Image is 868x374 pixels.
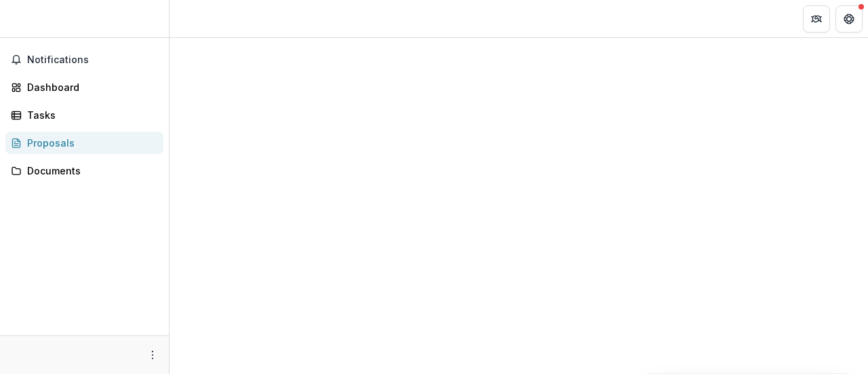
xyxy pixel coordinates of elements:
span: Notifications [27,54,158,66]
button: Notifications [5,49,163,71]
div: Tasks [27,108,153,122]
button: Partners [803,5,830,33]
a: Proposals [5,132,163,154]
a: Tasks [5,104,163,126]
div: Proposals [27,136,153,150]
button: More [144,347,161,363]
a: Documents [5,160,163,182]
div: Dashboard [27,80,153,94]
a: Dashboard [5,76,163,98]
button: Get Help [835,5,863,33]
div: Documents [27,164,153,178]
